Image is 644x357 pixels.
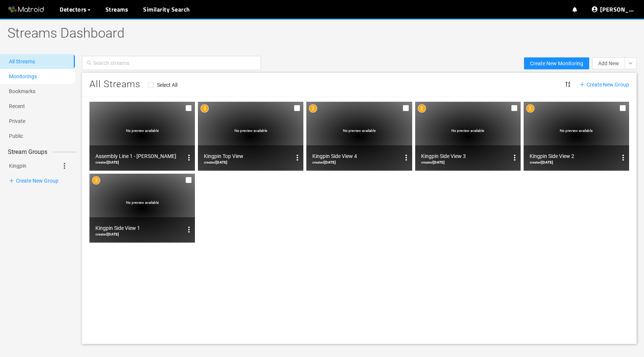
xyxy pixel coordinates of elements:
a: Recent [9,103,25,109]
span: Select All [154,82,180,88]
div: Kingpin Side View 1 [95,224,183,233]
a: Monitorings [9,73,37,79]
button: Create New Monitoring [524,57,589,69]
div: Kingpin Side View 4 [312,152,400,161]
span: created [95,232,119,236]
span: All Streams [89,79,141,90]
button: Add New [592,57,625,69]
span: Add New [598,59,619,67]
div: Kingpin Top View [204,152,291,161]
a: Kingpin [9,158,26,173]
span: Detectors [60,5,87,14]
span: search [86,60,92,66]
span: No preview available [560,129,593,133]
span: No preview available [234,129,267,133]
img: Matroid logo [7,4,45,15]
div: Kingpin Side View 3 [421,152,509,161]
b: [DATE] [107,232,119,236]
div: Assembly Line 1 - [PERSON_NAME] [95,152,183,161]
b: [DATE] [107,160,119,164]
span: Stream Groups [2,147,53,157]
span: created [204,160,227,164]
input: Search streams [93,58,256,68]
span: down [629,61,632,66]
button: options [183,152,195,164]
span: created [421,160,445,164]
b: [DATE] [324,160,336,164]
button: options [183,224,195,236]
span: No preview available [343,129,376,133]
a: Private [9,118,25,124]
b: [DATE] [216,160,227,164]
button: options [400,152,412,164]
span: plus [9,178,14,183]
span: No preview available [126,129,159,133]
span: Create New Group [580,80,629,89]
button: options [617,152,629,164]
span: plus [580,82,585,87]
span: No preview available [126,200,159,205]
button: down [625,57,637,69]
a: Bookmarks [9,88,35,94]
span: No preview available [451,129,484,133]
span: Create New Monitoring [530,59,583,67]
button: options [291,152,303,164]
b: [DATE] [433,160,445,164]
button: options [509,152,521,164]
b: [DATE] [542,160,553,164]
span: created [530,160,553,164]
a: Public [9,133,23,139]
div: Kingpin Side View 2 [530,152,617,161]
a: Streams [105,5,129,14]
span: created [95,160,119,164]
a: Similarity Search [143,5,190,14]
a: All Streams [9,59,35,64]
span: created [312,160,336,164]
